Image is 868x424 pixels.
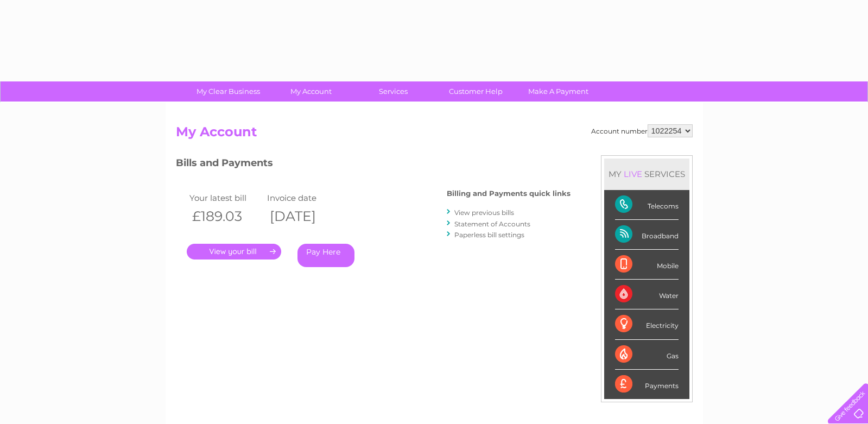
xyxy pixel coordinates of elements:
a: Statement of Accounts [454,220,530,228]
th: £189.03 [187,205,265,227]
div: Water [615,280,679,309]
a: View previous bills [454,208,514,217]
h4: Billing and Payments quick links [447,189,571,198]
a: Pay Here [297,244,354,267]
h2: My Account [176,124,693,145]
div: Gas [615,340,679,370]
div: Electricity [615,309,679,339]
a: Make A Payment [514,81,603,102]
div: Broadband [615,220,679,250]
div: Account number [591,124,693,137]
a: . [187,244,281,260]
div: Mobile [615,250,679,280]
td: Invoice date [264,191,343,205]
div: Payments [615,370,679,399]
td: Your latest bill [187,191,265,205]
a: Paperless bill settings [454,231,524,239]
div: LIVE [622,169,644,179]
th: [DATE] [264,205,343,227]
h3: Bills and Payments [176,155,571,174]
a: Services [349,81,438,102]
a: My Account [266,81,356,102]
a: My Clear Business [183,81,273,102]
div: MY SERVICES [604,159,689,189]
a: Customer Help [431,81,521,102]
div: Telecoms [615,190,679,220]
